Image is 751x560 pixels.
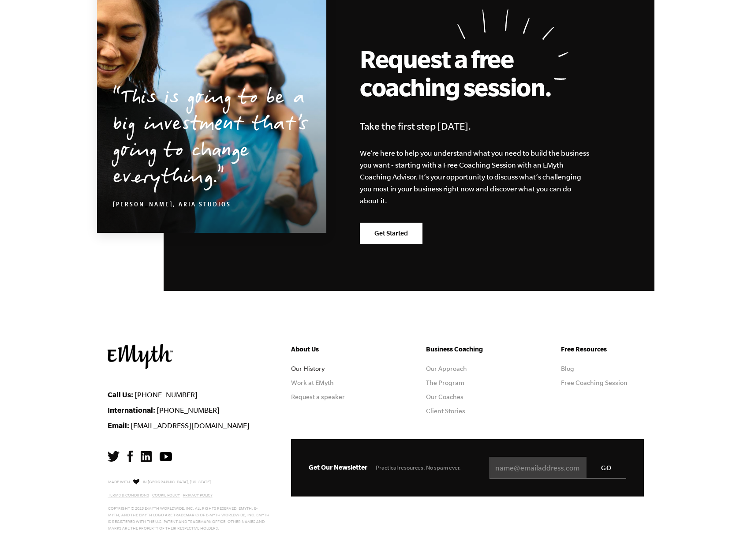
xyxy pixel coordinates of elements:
a: Privacy Policy [183,493,213,497]
p: We’re here to help you understand what you need to build the business you want - starting with a ... [360,147,590,207]
a: Our Coaches [426,393,463,400]
a: Cookie Policy [152,493,180,497]
a: Our History [291,365,325,372]
h2: Request a free coaching session. [360,45,558,101]
a: Work at EMyth [291,379,334,386]
a: The Program [426,379,464,386]
input: name@emailaddress.com [489,457,626,479]
h4: Take the first step [DATE]. [360,118,607,134]
strong: International: [108,406,155,414]
img: LinkedIn [141,451,152,462]
iframe: Chat Widget [707,518,751,560]
input: GO [587,457,626,478]
a: [PHONE_NUMBER] [157,406,220,414]
img: YouTube [160,452,172,461]
img: Facebook [127,451,133,462]
p: This is going to be a big investment that’s going to change everything. [113,86,310,192]
span: Get Our Newsletter [309,463,367,471]
strong: Email: [108,421,129,429]
p: Made with in [GEOGRAPHIC_DATA], [US_STATE]. Copyright © 2025 E-Myth Worldwide, Inc. All rights re... [108,478,270,532]
a: [EMAIL_ADDRESS][DOMAIN_NAME] [131,422,250,429]
a: Free Coaching Session [561,379,628,386]
span: Practical resources. No spam ever. [376,464,461,471]
h5: Business Coaching [426,344,509,355]
a: Blog [561,365,574,372]
img: EMyth [108,344,173,369]
a: Client Stories [426,407,465,414]
a: [PHONE_NUMBER] [135,391,198,399]
img: Love [133,479,139,485]
cite: [PERSON_NAME], Aria Studios [113,202,231,209]
a: Get Started [360,223,422,244]
h5: Free Resources [561,344,644,355]
h5: About Us [291,344,374,355]
a: Request a speaker [291,393,345,400]
strong: Call Us: [108,390,133,399]
img: Twitter [108,451,120,462]
a: Terms & Conditions [108,493,149,497]
a: Our Approach [426,365,467,372]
